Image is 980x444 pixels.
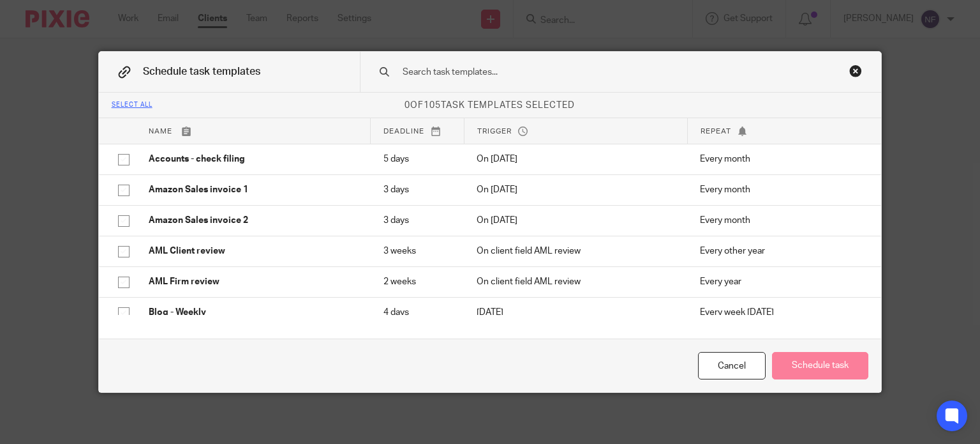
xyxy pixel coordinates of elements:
[405,101,410,110] span: 0
[383,245,451,257] p: 3 weeks
[700,153,862,165] p: Every month
[383,214,451,227] p: 3 days
[698,352,766,379] div: Cancel
[149,183,358,196] p: Amazon Sales invoice 1
[477,153,674,165] p: On [DATE]
[477,126,674,137] p: Trigger
[477,183,674,196] p: On [DATE]
[149,306,358,319] p: Blog - Weekly
[149,245,358,257] p: AML Client review
[477,306,674,319] p: [DATE]
[700,275,862,288] p: Every year
[424,101,441,110] span: 105
[401,65,804,79] input: Search task templates...
[383,126,450,137] p: Deadline
[149,275,358,288] p: AML Firm review
[112,102,152,109] div: Select all
[700,306,862,319] p: Every week [DATE]
[701,126,863,137] p: Repeat
[477,214,674,227] p: On [DATE]
[477,245,674,257] p: On client field AML review
[849,65,862,77] div: Close this dialog window
[700,245,862,257] p: Every other year
[383,153,451,165] p: 5 days
[383,275,451,288] p: 2 weeks
[99,99,882,112] p: of task templates selected
[149,153,358,165] p: Accounts - check filing
[772,352,868,379] button: Schedule task
[143,66,260,77] span: Schedule task templates
[383,183,451,196] p: 3 days
[149,128,172,135] span: Name
[477,275,674,288] p: On client field AML review
[149,214,358,227] p: Amazon Sales invoice 2
[700,183,862,196] p: Every month
[383,306,451,319] p: 4 days
[700,214,862,227] p: Every month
